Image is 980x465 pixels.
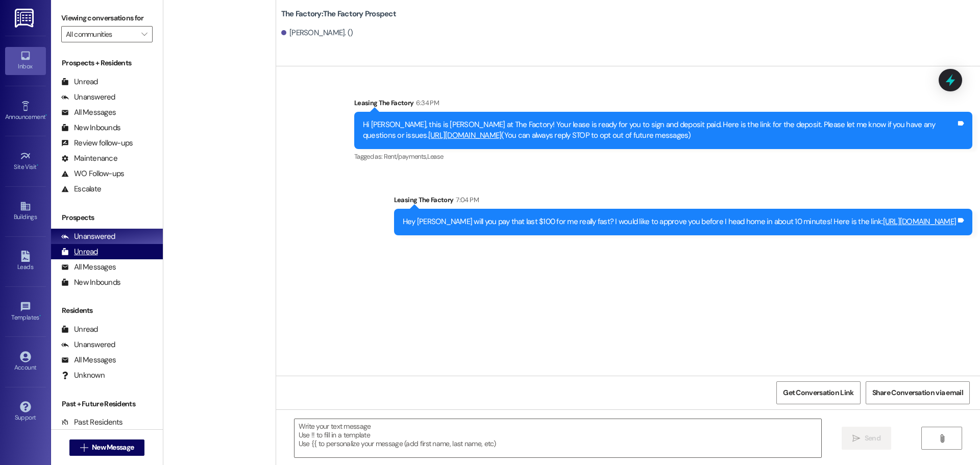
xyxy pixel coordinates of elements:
[51,305,163,316] div: Residents
[61,153,117,164] div: Maintenance
[394,194,972,209] div: Leasing The Factory
[413,97,438,108] div: 6:34 PM
[61,324,98,335] div: Unread
[5,398,46,426] a: Support
[61,107,116,118] div: All Messages
[938,434,946,443] i: 
[776,381,860,404] button: Get Conversation Link
[61,277,120,288] div: New Inbounds
[842,427,891,450] button: Send
[61,123,120,133] div: New Inbounds
[852,434,860,443] i: 
[37,162,38,169] span: •
[92,442,134,453] span: New Message
[61,262,116,273] div: All Messages
[61,77,98,87] div: Unread
[354,97,972,112] div: Leasing The Factory
[39,312,41,320] span: •
[865,433,880,444] span: Send
[866,381,970,404] button: Share Conversation via email
[45,112,47,119] span: •
[783,387,853,398] span: Get Conversation Link
[453,194,478,205] div: 7:04 PM
[5,47,46,75] a: Inbox
[15,9,36,28] img: ResiDesk Logo
[427,152,444,161] span: Lease
[428,130,502,140] a: [URL][DOMAIN_NAME]
[61,417,123,428] div: Past Residents
[61,231,115,242] div: Unanswered
[61,10,153,26] label: Viewing conversations for
[66,26,136,42] input: All communities
[281,9,396,19] b: The Factory: The Factory Prospect
[80,444,88,452] i: 
[61,184,101,194] div: Escalate
[403,216,956,227] div: Hey [PERSON_NAME] will you pay that last $100 for me really fast? I would like to approve you bef...
[61,247,98,257] div: Unread
[51,212,163,223] div: Prospects
[141,30,147,38] i: 
[384,152,427,161] span: Rent/payments ,
[363,119,956,141] div: Hi [PERSON_NAME], this is [PERSON_NAME] at The Factory! Your lease is ready for you to sign and d...
[5,198,46,225] a: Buildings
[51,58,163,68] div: Prospects + Residents
[61,355,116,365] div: All Messages
[5,298,46,326] a: Templates •
[5,148,46,175] a: Site Visit •
[5,248,46,275] a: Leads
[61,370,105,381] div: Unknown
[61,92,115,103] div: Unanswered
[51,399,163,409] div: Past + Future Residents
[61,138,133,149] div: Review follow-ups
[61,339,115,350] div: Unanswered
[5,348,46,376] a: Account
[61,168,124,179] div: WO Follow-ups
[872,387,963,398] span: Share Conversation via email
[69,439,145,456] button: New Message
[354,149,972,164] div: Tagged as:
[281,28,353,38] div: [PERSON_NAME]. ()
[883,216,957,227] a: [URL][DOMAIN_NAME]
